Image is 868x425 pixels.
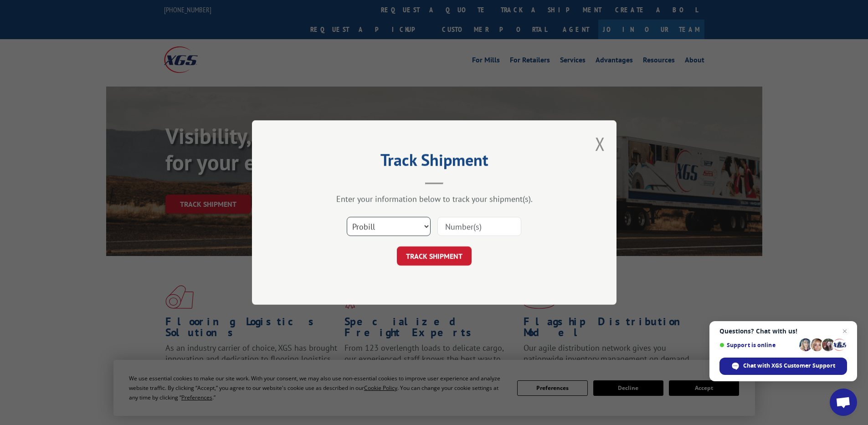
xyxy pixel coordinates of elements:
[298,154,571,171] h2: Track Shipment
[743,362,835,370] span: Chat with XGS Customer Support
[298,194,571,204] div: Enter your information below to track your shipment(s).
[830,389,857,416] div: Open chat
[397,246,472,266] button: TRACK SHIPMENT
[437,217,521,236] input: Number(s)
[719,358,847,375] div: Chat with XGS Customer Support
[719,342,796,348] span: Support is online
[595,132,605,156] button: Close modal
[839,326,850,337] span: Close chat
[719,328,847,335] span: Questions? Chat with us!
